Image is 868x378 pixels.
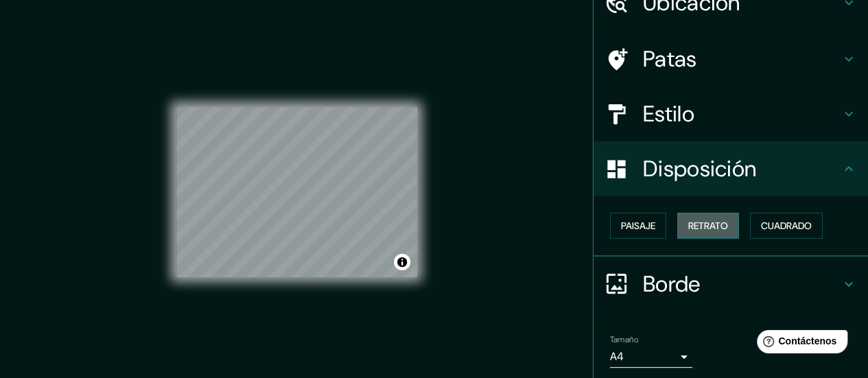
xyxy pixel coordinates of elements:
[176,107,417,277] canvas: Mapa
[677,213,739,239] button: Retrato
[621,220,655,232] font: Paisaje
[643,154,756,183] font: Disposición
[594,257,868,311] div: Borde
[594,86,868,141] div: Estilo
[746,324,853,363] iframe: Lanzador de widgets de ayuda
[761,220,812,232] font: Cuadrado
[394,254,410,270] button: Activar o desactivar atribución
[610,346,692,368] div: A4
[643,270,701,298] font: Borde
[594,32,868,86] div: Patas
[643,99,694,128] font: Estilo
[594,141,868,196] div: Disposición
[610,349,624,364] font: A4
[610,213,666,239] button: Paisaje
[643,45,697,73] font: Patas
[688,220,728,232] font: Retrato
[610,334,638,345] font: Tamaño
[750,213,823,239] button: Cuadrado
